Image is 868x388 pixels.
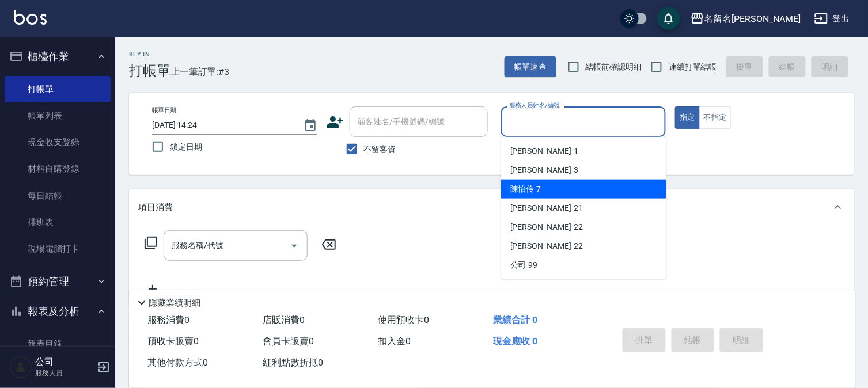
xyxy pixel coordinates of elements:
[147,336,199,347] span: 預收卡販賣 0
[170,64,230,79] span: 上一筆訂單:#3
[699,106,731,129] button: 不指定
[704,12,801,26] div: 名留名[PERSON_NAME]
[35,356,94,368] h5: 公司
[505,56,556,78] button: 帳單速查
[129,51,170,58] h2: Key In
[5,41,111,71] button: 櫃檯作業
[5,76,111,102] a: 打帳單
[14,10,47,25] img: Logo
[152,106,176,115] label: 帳單日期
[263,357,323,368] span: 紅利點數折抵 0
[147,357,208,368] span: 其他付款方式 0
[675,106,700,129] button: 指定
[147,314,189,325] span: 服務消費 0
[263,314,305,325] span: 店販消費 0
[129,63,170,79] h3: 打帳單
[35,368,94,378] p: 服務人員
[509,101,560,110] label: 服務人員姓名/編號
[378,336,411,347] span: 扣入金 0
[510,145,578,157] span: [PERSON_NAME] -1
[9,356,32,379] img: Person
[5,267,111,296] button: 預約管理
[657,7,680,30] button: save
[364,143,396,155] span: 不留客資
[5,182,111,209] a: 每日結帳
[510,202,583,214] span: [PERSON_NAME] -21
[152,116,292,135] input: YYYY/MM/DD hh:mm
[129,189,854,226] div: 項目消費
[510,240,583,252] span: [PERSON_NAME] -22
[378,314,429,325] span: 使用預收卡 0
[586,61,642,73] span: 結帳前確認明細
[510,164,578,176] span: [PERSON_NAME] -3
[138,201,173,214] p: 項目消費
[5,296,111,326] button: 報表及分析
[5,155,111,182] a: 材料自購登錄
[263,336,314,347] span: 會員卡販賣 0
[149,297,200,309] p: 隱藏業績明細
[510,221,583,233] span: [PERSON_NAME] -22
[5,102,111,129] a: 帳單列表
[285,237,304,255] button: Open
[810,8,854,29] button: 登出
[669,61,717,73] span: 連續打單結帳
[510,183,541,195] span: 陳怡伶 -7
[5,209,111,235] a: 排班表
[5,330,111,357] a: 報表目錄
[170,141,202,153] span: 鎖定日期
[5,129,111,155] a: 現金收支登錄
[5,235,111,262] a: 現場電腦打卡
[493,314,537,325] span: 業績合計 0
[686,7,805,31] button: 名留名[PERSON_NAME]
[297,112,324,139] button: Choose date, selected date is 2025-09-04
[493,336,537,347] span: 現金應收 0
[510,259,538,271] span: 公司 -99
